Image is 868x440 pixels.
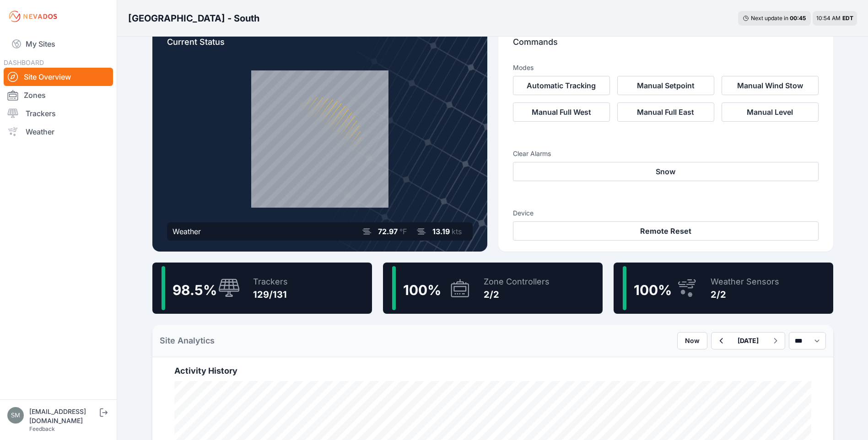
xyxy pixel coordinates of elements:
button: Snow [513,162,819,181]
div: Weather Sensors [711,275,779,288]
img: smishra@gspp.com [7,407,24,424]
h2: Site Analytics [160,334,215,347]
div: 129/131 [253,288,288,301]
span: EDT [842,15,853,21]
span: DASHBOARD [4,59,44,66]
a: Weather [4,123,113,141]
button: Manual Full West [513,102,610,122]
h3: Clear Alarms [513,149,819,158]
button: Manual Wind Stow [722,76,819,95]
span: °F [399,227,407,236]
span: 72.97 [378,227,398,236]
div: [EMAIL_ADDRESS][DOMAIN_NAME] [29,407,98,425]
h3: Device [513,209,819,218]
button: Remote Reset [513,221,819,241]
h2: Activity History [174,365,811,377]
div: Weather [173,226,201,237]
span: 10:54 AM [816,15,841,21]
div: Zone Controllers [484,275,550,288]
button: Manual Full East [617,102,714,122]
a: Feedback [29,425,55,432]
button: Manual Level [722,102,819,122]
a: 100%Zone Controllers2/2 [383,263,603,314]
a: Zones [4,86,113,104]
button: Automatic Tracking [513,76,610,95]
span: 13.19 [432,227,450,236]
div: 2/2 [711,288,779,301]
a: 100%Weather Sensors2/2 [614,263,833,314]
button: Manual Setpoint [617,76,714,95]
p: Current Status [167,36,473,56]
nav: Breadcrumb [128,6,259,30]
a: 98.5%Trackers129/131 [152,263,372,314]
a: My Sites [4,33,113,55]
h3: [GEOGRAPHIC_DATA] - South [128,12,259,25]
span: 98.5 % [173,282,217,298]
button: [DATE] [730,333,766,349]
h3: Modes [513,63,534,72]
span: 100 % [634,282,672,298]
p: Commands [513,36,819,56]
span: 100 % [403,282,441,298]
div: 00 : 45 [790,15,806,22]
a: Trackers [4,104,113,123]
a: Site Overview [4,68,113,86]
img: Nevados [7,9,59,24]
span: Next update in [751,15,788,21]
button: Now [677,332,707,349]
div: Trackers [253,275,288,288]
div: 2/2 [484,288,550,301]
span: kts [452,227,462,236]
